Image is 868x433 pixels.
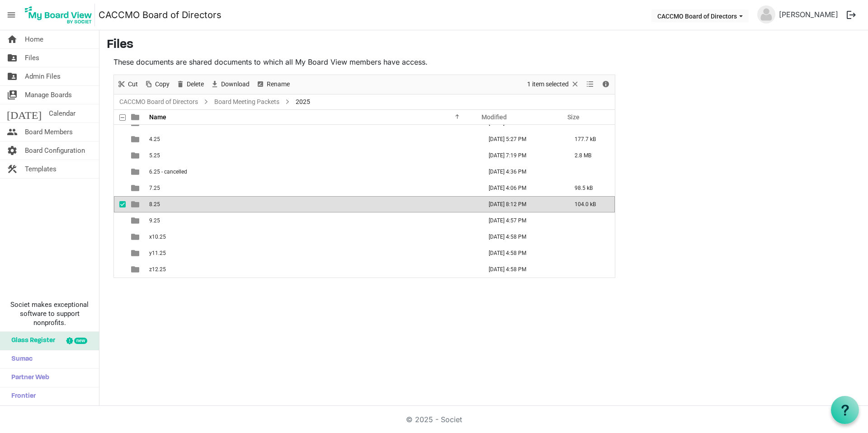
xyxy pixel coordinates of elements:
span: Board Configuration [25,141,85,160]
a: © 2025 - Societ [406,415,462,424]
span: 6.25 - cancelled [149,169,187,175]
td: checkbox [114,164,126,180]
span: z12.25 [149,266,166,273]
span: 1 item selected [526,79,570,90]
td: is template cell column header Size [565,229,615,245]
td: is template cell column header type [126,212,146,229]
span: people [7,123,18,141]
td: March 14, 2025 4:58 PM column header Modified [479,229,565,245]
span: menu [3,6,20,24]
td: x10.25 is template cell column header Name [146,229,479,245]
td: 104.0 kB is template cell column header Size [565,196,615,212]
button: View dropdownbutton [585,79,595,90]
span: Home [25,30,43,48]
span: settings [7,141,18,160]
h3: Files [107,38,861,53]
td: 8.25 is template cell column header Name [146,196,479,212]
div: new [74,338,87,344]
span: [DATE] [7,104,42,122]
span: 5.25 [149,152,160,159]
span: folder_shared [7,67,18,85]
button: Rename [255,79,292,90]
span: Files [25,49,39,67]
td: March 14, 2025 4:58 PM column header Modified [479,245,565,261]
span: Size [567,113,580,121]
td: March 14, 2025 4:57 PM column header Modified [479,212,565,229]
button: Delete [175,79,206,90]
td: 98.5 kB is template cell column header Size [565,180,615,196]
button: Details [600,79,612,90]
td: is template cell column header type [126,261,146,278]
td: checkbox [114,131,126,147]
td: is template cell column header type [126,229,146,245]
span: switch_account [7,86,18,104]
button: logout [842,5,861,24]
td: is template cell column header type [126,196,146,212]
td: checkbox [114,212,126,229]
td: is template cell column header type [126,180,146,196]
span: Board Members [25,123,73,141]
td: August 29, 2025 8:12 PM column header Modified [479,196,565,212]
td: is template cell column header Size [565,261,615,278]
p: These documents are shared documents to which all My Board View members have access. [113,56,615,67]
img: no-profile-picture.svg [757,5,775,24]
button: Cut [116,79,140,90]
a: CACCMO Board of Directors [118,96,200,108]
span: 2025 [294,96,312,108]
td: is template cell column header type [126,147,146,164]
td: is template cell column header Size [565,164,615,180]
button: Copy [143,79,171,90]
div: Delete [173,75,207,94]
td: checkbox [114,245,126,261]
td: 4.25 is template cell column header Name [146,131,479,147]
td: May 30, 2025 5:27 PM column header Modified [479,131,565,147]
span: Sumac [7,350,33,368]
div: Copy [141,75,173,94]
span: Copy [154,79,170,90]
span: Delete [186,79,205,90]
td: checkbox [114,229,126,245]
span: 9.25 [149,217,160,224]
td: 7.25 is template cell column header Name [146,180,479,196]
span: Templates [25,160,57,178]
td: is template cell column header type [126,164,146,180]
span: construction [7,160,18,178]
span: 3.25 [149,120,160,126]
div: Clear selection [524,75,583,94]
img: My Board View Logo [22,4,95,26]
div: Rename [253,75,293,94]
span: 4.25 [149,136,160,142]
td: checkbox [114,196,126,212]
span: Manage Boards [25,86,72,104]
button: CACCMO Board of Directors dropdownbutton [651,9,749,22]
span: Partner Web [7,369,49,387]
td: checkbox [114,180,126,196]
button: Download [209,79,251,90]
span: y11.25 [149,250,166,256]
td: July 25, 2025 4:06 PM column header Modified [479,180,565,196]
div: Download [207,75,253,94]
td: is template cell column header type [126,131,146,147]
td: 6.25 - cancelled is template cell column header Name [146,164,479,180]
div: View [583,75,598,94]
span: Rename [266,79,291,90]
span: 8.25 [149,201,160,207]
span: x10.25 [149,234,166,240]
span: Modified [481,113,507,121]
td: is template cell column header Size [565,245,615,261]
td: z12.25 is template cell column header Name [146,261,479,278]
button: Selection [526,79,581,90]
td: July 09, 2025 4:36 PM column header Modified [479,164,565,180]
span: home [7,30,18,48]
td: 177.7 kB is template cell column header Size [565,131,615,147]
td: 9.25 is template cell column header Name [146,212,479,229]
span: Calendar [49,104,75,122]
td: y11.25 is template cell column header Name [146,245,479,261]
td: 2.8 MB is template cell column header Size [565,147,615,164]
td: checkbox [114,147,126,164]
td: July 25, 2025 7:19 PM column header Modified [479,147,565,164]
td: 5.25 is template cell column header Name [146,147,479,164]
span: Frontier [7,387,36,405]
a: CACCMO Board of Directors [99,6,222,24]
span: Name [149,113,166,121]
